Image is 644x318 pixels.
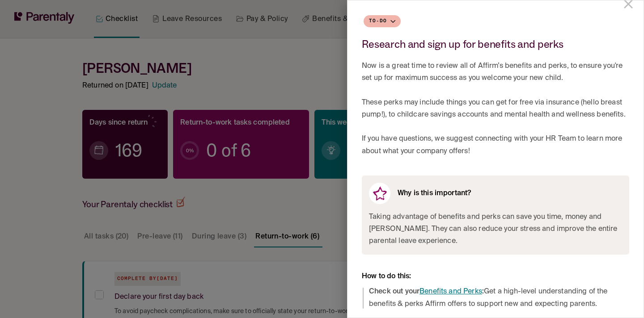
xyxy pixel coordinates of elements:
[362,38,563,50] h2: Research and sign up for benefits and perks
[362,133,629,157] p: If you have questions, we suggest connecting with your HR Team to learn more about what your comp...
[419,288,482,295] a: Benefits and Perks
[362,60,629,84] p: Now is a great time to review all of Affirm’s benefits and perks, to ensure you're set up for max...
[369,211,622,248] span: Taking advantage of benefits and perks can save you time, money and [PERSON_NAME]. They can also ...
[369,288,484,295] strong: Check out your :
[398,189,471,197] h6: Why is this important?
[362,97,629,121] p: These perks may include things you can get for free via insurance (hello breast pump!), to childc...
[362,272,629,280] h6: How to do this:
[369,286,629,310] span: Get a high-level understanding of the benefits & perks Affirm offers to support new and expecting...
[364,15,401,27] button: To-do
